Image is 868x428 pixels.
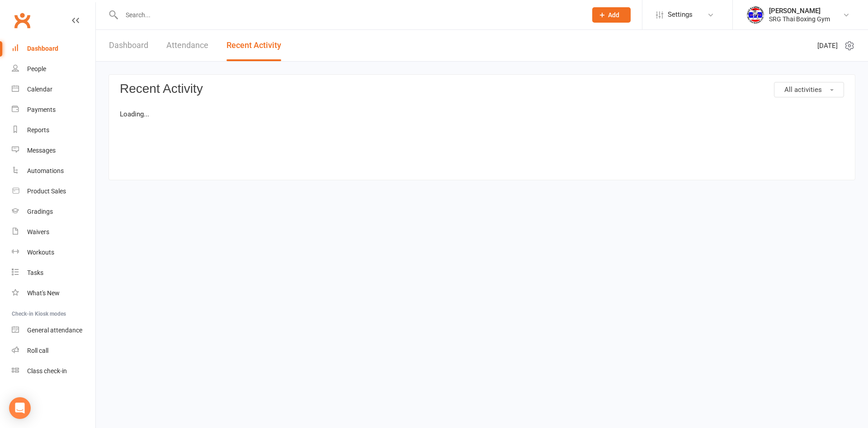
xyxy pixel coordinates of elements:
[12,242,95,263] a: Workouts
[817,40,838,51] span: [DATE]
[226,30,281,61] a: Recent Activity
[769,7,830,15] div: [PERSON_NAME]
[12,181,95,202] a: Product Sales
[166,30,208,61] a: Attendance
[27,269,43,276] div: Tasks
[27,228,49,236] div: Waivers
[27,86,52,93] div: Calendar
[27,249,54,256] div: Workouts
[608,11,619,19] span: Add
[769,15,830,23] div: SRG Thai Boxing Gym
[27,65,46,72] div: People
[12,59,95,79] a: People
[774,82,844,97] button: All activities
[12,263,95,283] a: Tasks
[109,30,148,61] a: Dashboard
[12,140,95,161] a: Messages
[27,327,82,334] div: General attendance
[119,9,580,21] input: Search...
[27,126,49,134] div: Reports
[120,109,844,120] p: Loading...
[784,86,822,94] span: All activities
[9,397,31,419] div: Open Intercom Messenger
[27,188,66,195] div: Product Sales
[12,341,95,361] a: Roll call
[12,202,95,222] a: Gradings
[27,147,56,154] div: Messages
[12,161,95,181] a: Automations
[12,100,95,120] a: Payments
[27,367,67,375] div: Class check-in
[27,45,58,52] div: Dashboard
[11,9,33,32] a: Clubworx
[12,222,95,242] a: Waivers
[592,7,631,23] button: Add
[27,208,53,215] div: Gradings
[27,289,60,297] div: What's New
[12,120,95,140] a: Reports
[27,347,48,354] div: Roll call
[27,106,56,113] div: Payments
[668,5,693,25] span: Settings
[12,38,95,59] a: Dashboard
[27,167,64,174] div: Automations
[746,6,764,24] img: thumb_image1718682644.png
[12,320,95,341] a: General attendance kiosk mode
[12,361,95,381] a: Class kiosk mode
[12,79,95,100] a: Calendar
[12,283,95,303] a: What's New
[120,82,844,96] h3: Recent Activity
